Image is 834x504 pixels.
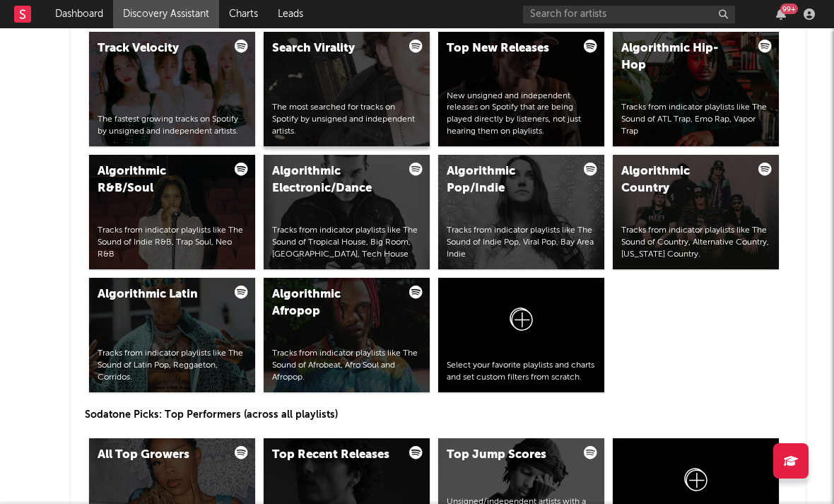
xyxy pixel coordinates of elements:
[272,40,392,57] div: Search Virality
[621,225,770,260] div: Tracks from indicator playlists like The Sound of Country, Alternative Country, [US_STATE] Country.
[264,32,430,146] a: Search ViralityThe most searched for tracks on Spotify by unsigned and independent artists.
[780,4,798,14] div: 99 +
[438,278,604,392] a: Select your favorite playlists and charts and set custom filters from scratch.
[447,163,566,197] div: Algorithmic Pop/Indie
[523,6,735,23] input: Search for artists
[98,348,247,383] div: Tracks from indicator playlists like The Sound of Latin Pop, Reggaeton, Corridos.
[438,32,604,146] a: Top New ReleasesNew unsigned and independent releases on Spotify that are being played directly b...
[613,32,779,146] a: Algorithmic Hip-HopTracks from indicator playlists like The Sound of ATL Trap, Emo Rap, Vapor Trap
[438,155,604,269] a: Algorithmic Pop/IndieTracks from indicator playlists like The Sound of Indie Pop, Viral Pop, Bay ...
[447,40,566,57] div: Top New Releases
[98,40,217,57] div: Track Velocity
[613,155,779,269] a: Algorithmic CountryTracks from indicator playlists like The Sound of Country, Alternative Country...
[98,447,217,464] div: All Top Growers
[272,348,421,383] div: Tracks from indicator playlists like The Sound of Afrobeat, Afro Soul and Afropop.
[98,114,247,138] div: The fastest growing tracks on Spotify by unsigned and independent artists.
[85,406,792,423] p: Sodatone Picks: Top Performers (across all playlists)
[447,447,566,464] div: Top Jump Scores
[264,155,430,269] a: Algorithmic Electronic/DanceTracks from indicator playlists like The Sound of Tropical House, Big...
[272,286,392,320] div: Algorithmic Afropop
[98,163,217,197] div: Algorithmic R&B/Soul
[98,286,217,303] div: Algorithmic Latin
[89,155,255,269] a: Algorithmic R&B/SoulTracks from indicator playlists like The Sound of Indie R&B, Trap Soul, Neo R&B
[447,225,596,260] div: Tracks from indicator playlists like The Sound of Indie Pop, Viral Pop, Bay Area Indie
[272,225,421,260] div: Tracks from indicator playlists like The Sound of Tropical House, Big Room, [GEOGRAPHIC_DATA], Te...
[272,163,392,197] div: Algorithmic Electronic/Dance
[89,278,255,392] a: Algorithmic LatinTracks from indicator playlists like The Sound of Latin Pop, Reggaeton, Corridos.
[776,8,786,20] button: 99+
[621,163,741,197] div: Algorithmic Country
[272,447,392,464] div: Top Recent Releases
[98,225,247,260] div: Tracks from indicator playlists like The Sound of Indie R&B, Trap Soul, Neo R&B
[264,278,430,392] a: Algorithmic AfropopTracks from indicator playlists like The Sound of Afrobeat, Afro Soul and Afro...
[621,40,741,74] div: Algorithmic Hip-Hop
[89,32,255,146] a: Track VelocityThe fastest growing tracks on Spotify by unsigned and independent artists.
[447,90,596,138] div: New unsigned and independent releases on Spotify that are being played directly by listeners, not...
[447,360,596,384] div: Select your favorite playlists and charts and set custom filters from scratch.
[621,102,770,137] div: Tracks from indicator playlists like The Sound of ATL Trap, Emo Rap, Vapor Trap
[272,102,421,137] div: The most searched for tracks on Spotify by unsigned and independent artists.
